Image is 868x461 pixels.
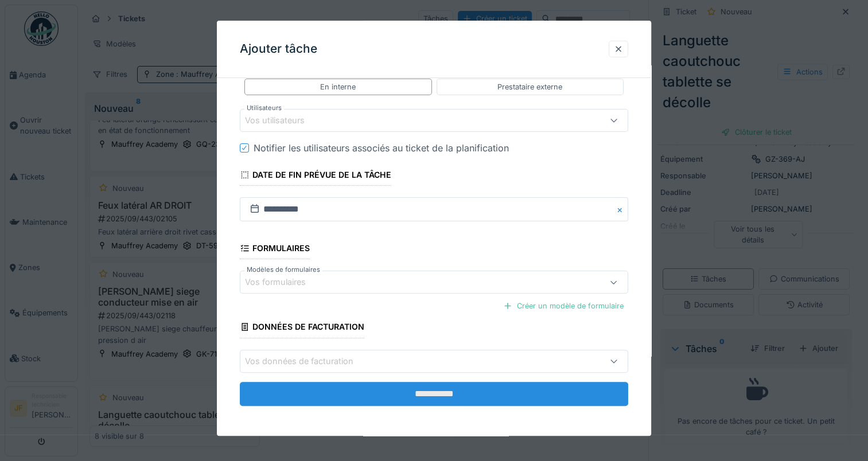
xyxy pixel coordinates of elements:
[240,166,391,186] div: Date de fin prévue de la tâche
[240,319,364,338] div: Données de facturation
[240,42,317,56] h3: Ajouter tâche
[240,240,310,259] div: Formulaires
[497,81,562,92] div: Prestataire externe
[244,103,284,113] label: Utilisateurs
[616,197,628,221] button: Close
[499,298,628,314] div: Créer un modèle de formulaire
[245,276,322,289] div: Vos formulaires
[244,265,322,275] label: Modèles de formulaires
[320,81,356,92] div: En interne
[245,355,369,368] div: Vos données de facturation
[245,114,321,127] div: Vos utilisateurs
[254,141,509,155] div: Notifier les utilisateurs associés au ticket de la planification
